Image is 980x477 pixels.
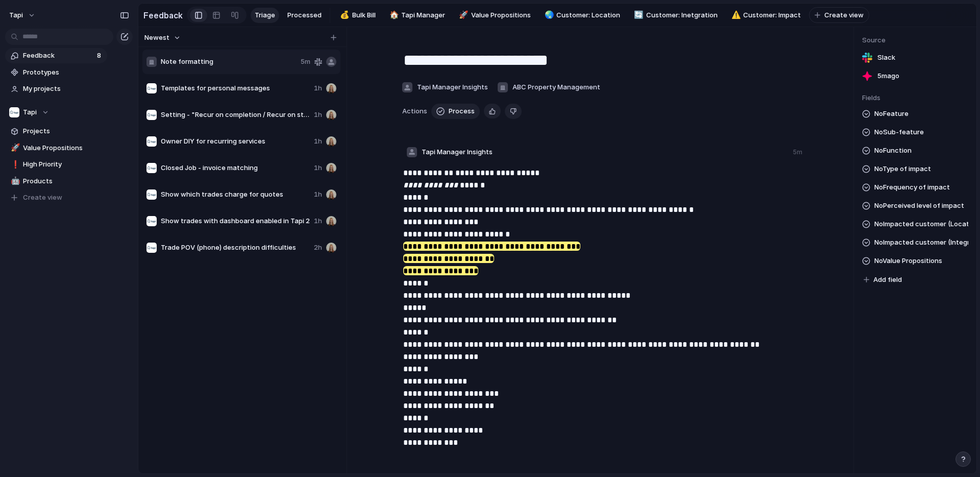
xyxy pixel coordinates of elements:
[23,143,104,153] span: Value Propositions
[144,33,169,43] span: Newest
[5,157,107,172] a: ❗High Priority
[384,8,450,23] a: 🏠Tapi Manager
[5,124,107,139] a: Projects
[646,10,718,20] span: Customer: Inetgration
[143,9,183,21] h2: Feedback
[449,106,475,116] span: Process
[5,174,107,189] a: 🤖Products
[874,200,964,212] span: No Perceived level of impact
[471,10,531,20] span: Value Propositions
[143,31,182,44] button: Newest
[23,126,104,136] span: Projects
[793,148,802,157] div: 5m
[23,159,104,170] span: High Priority
[628,8,722,23] a: 🔄Customer: Inetgration
[161,136,310,147] span: Owner DIY for recurring services
[453,8,535,23] a: 🚀Value Propositions
[512,82,600,92] span: ABC Property Management
[399,79,491,96] button: Tapi Manager Insights
[730,10,740,20] button: ⚠️
[23,84,104,94] span: My projects
[161,163,310,173] span: Closed Job - invoice matching
[161,243,310,253] span: Trade POV (phone) description difficulties
[874,126,924,138] span: No Sub-feature
[334,8,380,23] a: 💰Bulk Bill
[389,9,397,21] div: 🏠
[459,9,466,21] div: 🚀
[422,147,493,157] span: Tapi Manager Insights
[388,10,398,20] button: 🏠
[283,8,326,23] a: Processed
[505,104,522,119] button: Delete
[314,136,322,147] span: 1h
[5,65,107,80] a: Prototypes
[417,82,488,92] span: Tapi Manager Insights
[495,79,603,96] button: ABC Property Management
[874,145,912,157] span: No Function
[11,159,18,171] div: ❗
[874,236,968,249] span: No Impacted customer (Integration)
[874,218,968,230] span: No Impacted customer (Location)
[874,163,931,175] span: No Type of impact
[11,175,18,187] div: 🤖
[5,81,107,97] a: My projects
[5,7,41,23] button: tapi
[5,190,107,205] button: Create view
[23,107,37,117] span: Tapi
[301,57,310,67] span: 5m
[97,51,103,61] span: 8
[161,216,310,226] span: Show trades with dashboard enabled in Tapi 2
[401,10,445,20] span: Tapi Manager
[314,189,322,200] span: 1h
[314,243,322,253] span: 2h
[23,51,94,61] span: Feedback
[161,57,297,67] span: Note formatting
[874,108,909,120] span: No Feature
[11,142,18,154] div: 🚀
[862,93,968,103] span: Fields
[161,189,310,200] span: Show which trades charge for quotes
[809,7,869,23] button: Create view
[877,53,895,63] span: Slack
[287,10,322,20] span: Processed
[9,159,19,170] button: ❗
[874,181,950,194] span: No Frequency of impact
[161,110,310,120] span: Setting - "Recur on completion / Recur on start date"
[539,8,625,23] a: 🌏Customer: Location
[743,10,801,20] span: Customer: Impact
[824,10,864,20] span: Create view
[23,67,104,78] span: Prototypes
[9,176,19,186] button: 🤖
[314,163,322,173] span: 1h
[251,8,279,23] a: Triage
[874,255,942,267] span: No Value Propositions
[23,176,104,186] span: Products
[877,71,899,81] span: 5m ago
[340,9,347,21] div: 💰
[338,10,349,20] button: 💰
[862,273,903,287] button: Add field
[352,10,376,20] span: Bulk Bill
[726,8,805,23] a: ⚠️Customer: Impact
[556,10,620,20] span: Customer: Location
[5,105,107,120] button: Tapi
[9,10,23,20] span: tapi
[862,35,968,45] span: Source
[873,275,902,285] span: Add field
[255,10,275,20] span: Triage
[632,10,643,20] button: 🔄
[862,51,968,65] a: Slack
[314,110,322,120] span: 1h
[543,10,553,20] button: 🌏
[314,83,322,93] span: 1h
[23,193,62,203] span: Create view
[431,104,480,119] button: Process
[402,106,427,116] span: Actions
[161,83,310,93] span: Templates for personal messages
